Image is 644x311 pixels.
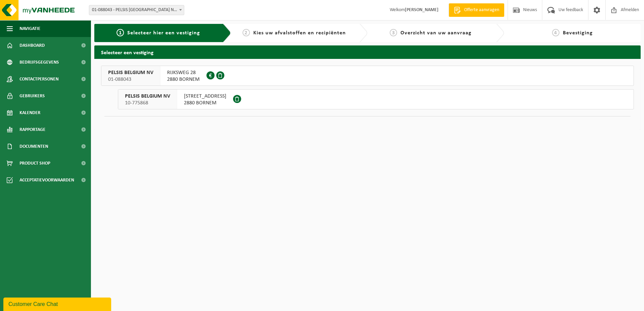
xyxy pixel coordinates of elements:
[125,100,170,106] span: 10-775868
[20,37,45,54] span: Dashboard
[405,7,439,12] strong: [PERSON_NAME]
[184,100,226,106] span: 2880 BORNEM
[89,5,184,15] span: 01-088043 - PELSIS BELGIUM NV - BORNEM
[449,3,504,17] a: Offerte aanvragen
[89,5,184,15] span: 01-088043 - PELSIS BELGIUM NV - BORNEM
[20,20,40,37] span: Navigatie
[20,88,45,104] span: Gebruikers
[117,29,124,36] span: 1
[20,121,45,138] span: Rapportage
[253,30,346,36] span: Kies uw afvalstoffen en recipiënten
[167,76,200,83] span: 2880 BORNEM
[20,155,50,172] span: Product Shop
[400,30,472,36] span: Overzicht van uw aanvraag
[108,76,153,83] span: 01-088043
[390,29,397,36] span: 3
[118,89,634,109] button: PELSIS BELGIUM NV 10-775868 [STREET_ADDRESS]2880 BORNEM
[563,30,593,36] span: Bevestiging
[20,138,48,155] span: Documenten
[20,71,59,88] span: Contactpersonen
[167,69,200,76] span: RIJKSWEG 28
[108,69,153,76] span: PELSIS BELGIUM NV
[20,172,74,188] span: Acceptatievoorwaarden
[94,45,641,59] h2: Selecteer een vestiging
[552,29,559,36] span: 4
[462,7,501,13] span: Offerte aanvragen
[184,93,226,100] span: [STREET_ADDRESS]
[127,30,200,36] span: Selecteer hier een vestiging
[20,104,40,121] span: Kalender
[20,54,59,71] span: Bedrijfsgegevens
[101,66,634,86] button: PELSIS BELGIUM NV 01-088043 RIJKSWEG 282880 BORNEM
[243,29,250,36] span: 2
[3,296,112,311] iframe: chat widget
[125,93,170,100] span: PELSIS BELGIUM NV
